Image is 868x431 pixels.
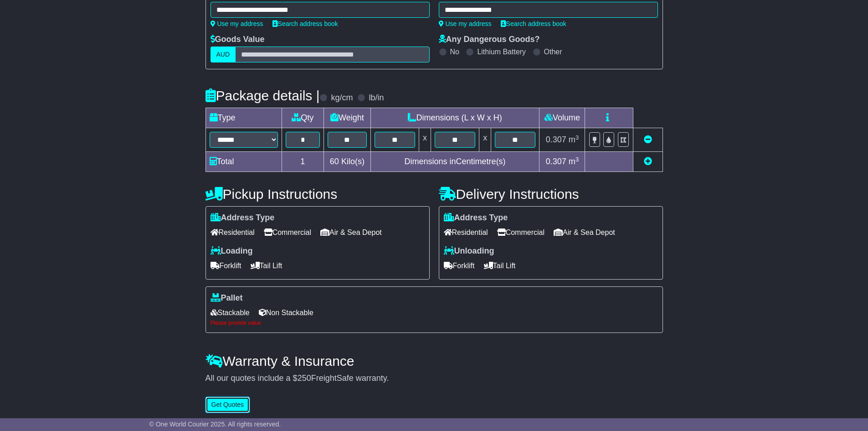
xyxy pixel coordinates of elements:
span: Non Stackable [259,306,313,320]
span: Air & Sea Depot [320,225,382,239]
label: Other [544,47,562,56]
span: 60 [330,157,339,166]
span: © One World Courier 2025. All rights reserved. [149,421,281,428]
div: Please provide value [211,320,658,326]
td: Total [205,152,282,172]
span: m [569,135,579,144]
span: Residential [444,225,488,239]
td: Qty [282,108,324,128]
label: Address Type [444,213,508,223]
span: 250 [298,374,311,383]
td: x [479,128,491,152]
a: Remove this item [644,135,652,144]
span: Forklift [444,259,475,273]
label: Unloading [444,246,494,256]
a: Use my address [211,20,263,27]
label: Any Dangerous Goods? [439,35,540,45]
td: Dimensions (L x W x H) [370,108,539,128]
span: Tail Lift [484,259,516,273]
a: Use my address [439,20,492,27]
td: Dimensions in Centimetre(s) [370,152,539,172]
span: Stackable [211,306,250,320]
label: kg/cm [331,93,353,103]
label: AUD [211,47,236,62]
span: 0.307 [546,135,566,144]
sup: 3 [575,156,579,163]
span: Residential [211,225,255,239]
a: Search address book [272,20,338,27]
label: Lithium Battery [477,47,526,56]
label: Loading [211,246,253,256]
a: Add new item [644,157,652,166]
div: All our quotes include a $ FreightSafe warranty. [205,374,663,384]
button: Get Quotes [205,397,250,413]
span: Air & Sea Depot [554,225,615,239]
span: Commercial [497,225,544,239]
td: x [419,128,431,152]
sup: 3 [575,134,579,141]
span: m [569,157,579,166]
td: Weight [324,108,371,128]
td: Volume [539,108,585,128]
a: Search address book [501,20,566,27]
span: Tail Lift [251,259,282,273]
label: Address Type [211,213,275,223]
h4: Delivery Instructions [439,187,663,202]
label: lb/in [369,93,384,103]
span: Commercial [264,225,311,239]
td: Type [205,108,282,128]
h4: Warranty & Insurance [205,353,663,369]
td: 1 [282,152,324,172]
span: 0.307 [546,157,566,166]
label: Pallet [211,293,243,303]
span: Forklift [211,259,241,273]
td: Kilo(s) [324,152,371,172]
label: Goods Value [211,35,265,45]
h4: Package details | [205,88,320,103]
h4: Pickup Instructions [205,187,430,202]
label: No [450,47,459,56]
